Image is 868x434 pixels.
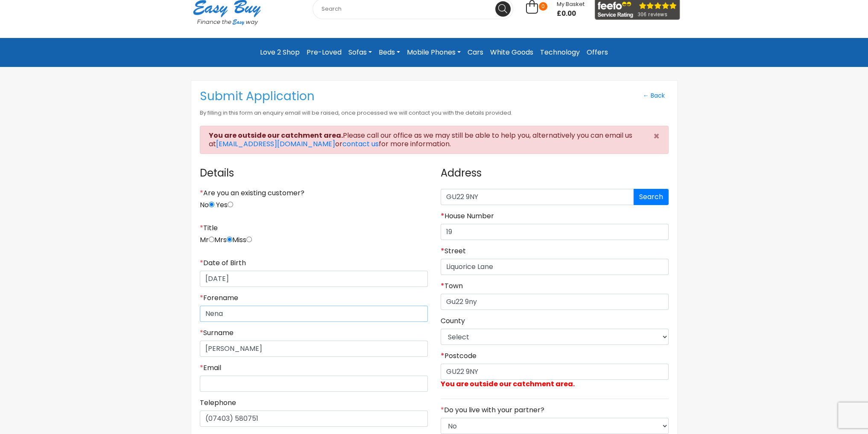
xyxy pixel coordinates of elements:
label: Street [441,247,466,255]
button: × [645,126,668,147]
a: Love 2 Shop [257,45,303,60]
input: No [209,202,214,207]
span: £0.00 [557,9,585,18]
label: Town [441,282,463,290]
a: [EMAIL_ADDRESS][DOMAIN_NAME] [216,139,335,149]
label: You are outside our catchment area. [441,380,575,388]
label: Yes [216,201,233,209]
label: No [200,201,214,209]
label: Telephone [200,399,236,407]
span: 0 [539,2,547,11]
input: Yes [228,202,233,207]
h3: Submit Application [200,89,548,104]
a: White Goods [487,45,537,60]
b: You are outside our catchment area. [209,130,343,140]
label: Postcode [441,352,476,360]
label: Email [200,364,221,372]
a: Offers [583,45,611,60]
a: contact us [342,139,379,149]
div: Please call our office as we may still be able to help you, alternatively you can email us at or ... [200,126,669,154]
a: Sofas [345,45,375,60]
a: Cars [464,45,487,60]
label: House Number [441,212,494,220]
label: Are you an existing customer? [200,189,304,197]
div: Mr Mrs Miss [200,224,428,252]
a: Mobile Phones [403,45,464,60]
label: Surname [200,329,234,337]
p: By filling in this form an enquiry email will be raised, once processed we will contact you with ... [200,107,548,119]
a: Beds [375,45,403,60]
input: Search addresses [441,189,634,205]
h4: Address [441,161,669,186]
label: Date of Birth [200,259,246,267]
h4: Details [200,161,428,186]
button: Search [634,189,669,205]
label: Title [200,224,218,232]
input: DD/MM/YYYY [200,271,428,287]
a: ← Back [639,89,669,102]
a: Pre-Loved [303,45,345,60]
a: 0 My Basket £0.00 [526,5,585,14]
label: County [441,317,465,325]
a: Technology [537,45,583,60]
label: Forename [200,294,238,302]
label: Do you live with your partner? [441,406,544,414]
